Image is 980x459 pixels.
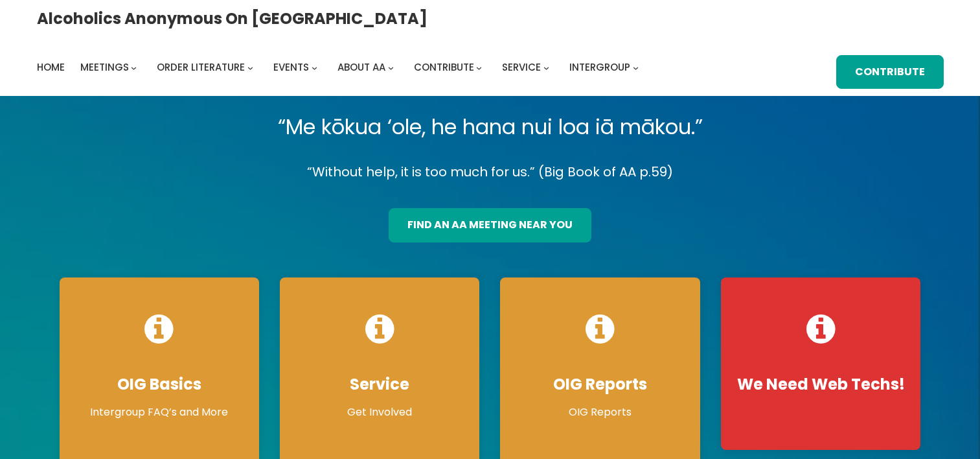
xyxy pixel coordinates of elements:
span: Meetings [80,60,129,74]
a: Intergroup [569,58,630,76]
span: Events [273,60,309,74]
span: Contribute [414,60,474,74]
a: Home [37,58,65,76]
a: find an aa meeting near you [389,208,591,242]
span: About AA [337,60,385,74]
a: Alcoholics Anonymous on [GEOGRAPHIC_DATA] [37,5,427,32]
button: About AA submenu [388,65,394,71]
a: About AA [337,58,385,76]
button: Contribute submenu [476,65,482,71]
span: Home [37,60,65,74]
a: Contribute [836,55,944,89]
h4: We Need Web Techs! [734,375,907,394]
nav: Intergroup [37,58,643,76]
h4: OIG Reports [513,375,687,394]
p: OIG Reports [513,405,687,420]
a: Service [502,58,541,76]
h4: OIG Basics [73,375,246,394]
h4: Service [293,375,466,394]
button: Order Literature submenu [247,65,253,71]
p: Intergroup FAQ’s and More [73,405,246,420]
p: “Me kōkua ‘ole, he hana nui loa iā mākou.” [49,109,931,145]
button: Intergroup submenu [633,65,639,71]
p: “Without help, it is too much for us.” (Big Book of AA p.59) [49,161,931,183]
button: Events submenu [312,65,317,71]
span: Intergroup [569,60,630,74]
a: Meetings [80,58,129,76]
span: Service [502,60,541,74]
span: Order Literature [157,60,245,74]
button: Service submenu [543,65,549,71]
a: Events [273,58,309,76]
p: Get Involved [293,405,466,420]
button: Meetings submenu [131,65,137,71]
a: Contribute [414,58,474,76]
